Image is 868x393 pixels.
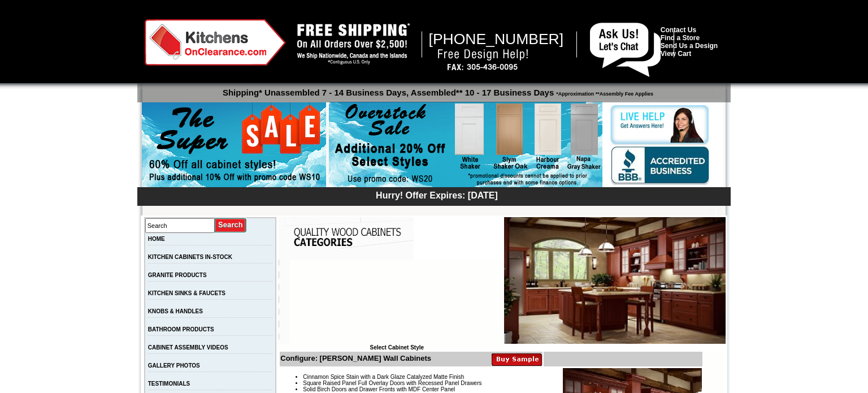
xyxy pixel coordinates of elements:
p: Shipping* Unassembled 7 - 14 Business Days, Assembled** 10 - 17 Business Days [143,83,731,97]
a: KITCHEN CABINETS IN-STOCK [148,254,232,260]
span: Square Raised Panel Full Overlay Doors with Recessed Panel Drawers [303,380,481,386]
span: [PHONE_NUMBER] [429,31,564,47]
span: Solid Birch Doors and Drawer Fronts with MDF Center Panel [303,386,455,392]
b: Configure: [PERSON_NAME] Wall Cabinets [280,354,431,362]
a: HOME [148,236,165,242]
a: GRANITE PRODUCTS [148,272,207,278]
img: Catalina Glaze [504,217,726,344]
b: Select Cabinet Style [370,344,424,351]
a: GALLERY PHOTOS [148,362,200,369]
div: Hurry! Offer Expires: [DATE] [143,189,731,201]
a: KITCHEN SINKS & FAUCETS [148,290,225,296]
a: Send Us a Design [661,42,718,50]
span: *Approximation **Assembly Fee Applies [554,88,653,97]
iframe: Browser incompatible [289,260,504,344]
a: BATHROOM PRODUCTS [148,326,214,332]
a: CABINET ASSEMBLY VIDEOS [148,344,228,351]
a: KNOBS & HANDLES [148,308,203,314]
a: View Cart [661,50,691,58]
input: Submit [215,218,247,233]
a: Find a Store [661,34,700,42]
a: Contact Us [661,26,696,34]
a: TESTIMONIALS [148,381,190,387]
img: Kitchens on Clearance Logo [145,19,286,66]
span: Cinnamon Spice Stain with a Dark Glaze Catalyzed Matte Finish [303,374,464,380]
